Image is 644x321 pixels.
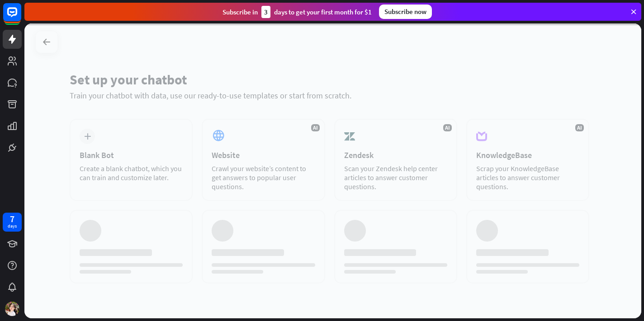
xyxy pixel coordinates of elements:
[261,6,270,18] div: 3
[3,213,22,232] a: 7 days
[8,223,17,229] div: days
[223,6,372,18] div: Subscribe in days to get your first month for $1
[379,5,432,19] div: Subscribe now
[10,215,14,223] div: 7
